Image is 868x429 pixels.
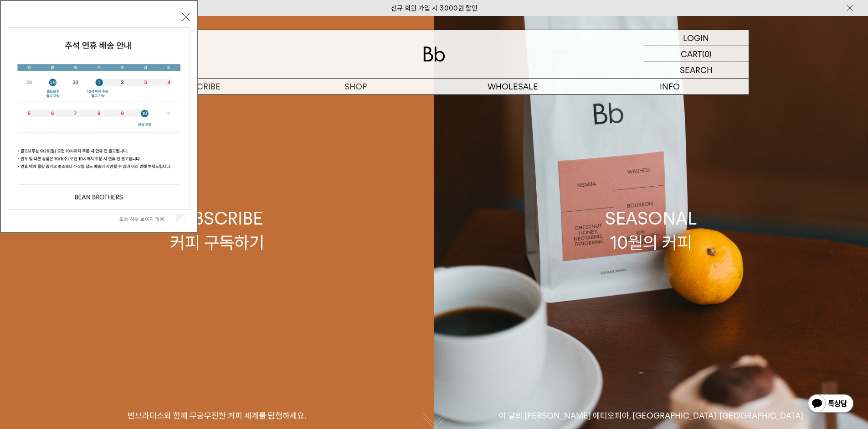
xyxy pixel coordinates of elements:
a: LOGIN [644,30,749,46]
a: CART (0) [644,46,749,62]
label: 오늘 하루 보이지 않음 [119,216,175,222]
p: CART [681,46,702,62]
img: 로고 [423,47,445,62]
p: (0) [702,46,712,62]
button: 닫기 [182,13,190,21]
p: WHOLESALE [434,78,591,94]
img: 5e4d662c6b1424087153c0055ceb1a13_140731.jpg [8,28,190,209]
a: SHOP [277,78,434,94]
div: SUBSCRIBE 커피 구독하기 [170,206,264,255]
a: 신규 회원 가입 시 3,000원 할인 [391,4,478,12]
p: INFO [591,78,749,94]
div: SEASONAL 10월의 커피 [605,206,697,255]
p: SEARCH [680,62,713,78]
p: LOGIN [683,30,709,46]
img: 카카오톡 채널 1:1 채팅 버튼 [807,393,854,415]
